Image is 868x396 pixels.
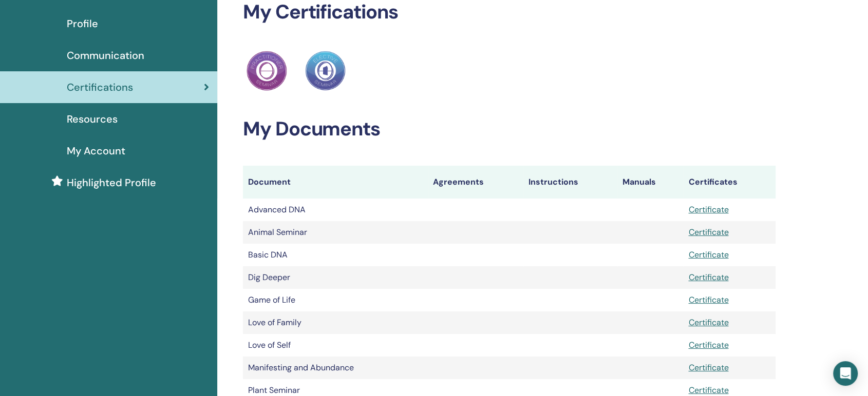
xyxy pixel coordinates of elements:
[688,362,728,373] a: Certificate
[617,166,683,199] th: Manuals
[247,51,287,91] img: Practitioner
[523,166,617,199] th: Instructions
[67,48,144,63] span: Communication
[688,204,728,215] a: Certificate
[305,51,345,91] img: Practitioner
[833,361,858,386] div: Open Intercom Messenger
[243,221,428,244] td: Animal Seminar
[688,227,728,237] a: Certificate
[67,16,98,31] span: Profile
[67,175,156,190] span: Highlighted Profile
[243,199,428,221] td: Advanced DNA
[243,289,428,311] td: Game of Life
[243,357,428,379] td: Manifesting and Abundance
[243,117,776,141] h2: My Documents
[243,244,428,266] td: Basic DNA
[67,80,133,95] span: Certifications
[688,340,728,350] a: Certificate
[243,166,428,199] th: Document
[428,166,523,199] th: Agreements
[683,166,776,199] th: Certificates
[688,272,728,283] a: Certificate
[67,111,118,127] span: Resources
[243,311,428,334] td: Love of Family
[67,143,125,159] span: My Account
[243,266,428,289] td: Dig Deeper
[243,1,776,24] h2: My Certifications
[688,385,728,395] a: Certificate
[688,249,728,260] a: Certificate
[243,334,428,357] td: Love of Self
[688,317,728,328] a: Certificate
[688,294,728,305] a: Certificate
